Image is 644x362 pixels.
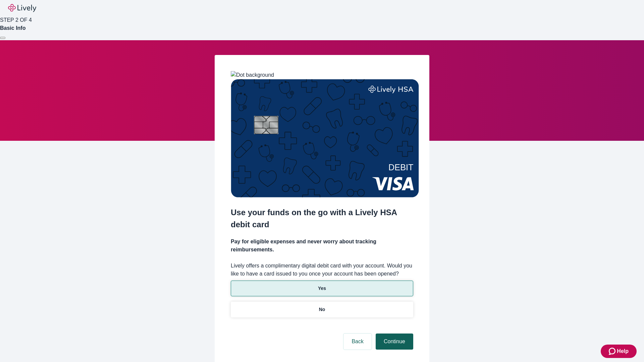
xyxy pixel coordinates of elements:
[231,281,413,296] button: Yes
[231,71,274,79] img: Dot background
[231,206,413,231] h2: Use your funds on the go with a Lively HSA debit card
[617,347,629,355] span: Help
[601,345,637,358] button: Zendesk support iconHelp
[319,306,325,313] p: No
[231,262,413,278] label: Lively offers a complimentary digital debit card with your account. Would you like to have a card...
[318,285,326,292] p: Yes
[231,79,419,197] img: Debit card
[343,334,372,350] button: Back
[8,4,36,12] img: Lively
[231,302,413,317] button: No
[609,347,617,355] svg: Zendesk support icon
[376,334,413,350] button: Continue
[231,238,413,254] h4: Pay for eligible expenses and never worry about tracking reimbursements.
